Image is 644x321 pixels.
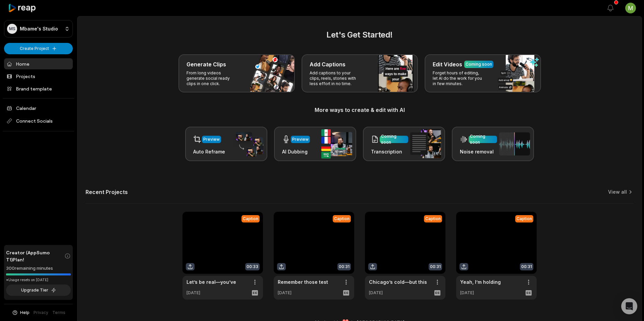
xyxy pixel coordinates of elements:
[4,83,73,94] a: Brand template
[6,284,71,296] button: Upgrade Tier
[608,189,627,195] a: View all
[321,129,352,158] img: ai_dubbing.png
[466,61,492,67] div: Coming soon
[186,60,226,68] h3: Generate Clips
[86,106,634,114] h3: More ways to create & edit with AI
[52,310,65,316] a: Terms
[4,58,73,69] a: Home
[193,148,225,155] h3: Auto Reframe
[4,115,73,127] span: Connect Socials
[278,278,328,285] a: Remember those test
[12,310,30,316] button: Help
[310,60,345,68] h3: Add Captions
[186,278,236,285] a: Let’s be real—you’ve
[499,132,530,155] img: noise_removal.png
[470,133,496,145] div: Coming soon
[433,60,462,68] h3: Edit Videos
[4,71,73,82] a: Projects
[621,298,637,314] div: Open Intercom Messenger
[6,249,64,263] span: Creator (AppSumo T1) Plan!
[371,148,408,155] h3: Transcription
[86,189,128,195] h2: Recent Projects
[4,103,73,114] a: Calendar
[186,70,238,86] p: From long videos generate social ready clips in one click.
[310,70,362,86] p: Add captions to your clips, reels, stories with less effort in no time.
[232,131,263,157] img: auto_reframe.png
[369,278,427,285] a: Chicago’s cold—but this
[20,26,58,32] p: Mbame's Studio
[20,310,30,316] span: Help
[292,136,309,142] div: Preview
[203,136,220,142] div: Preview
[410,129,441,158] img: transcription.png
[433,70,485,86] p: Forget hours of editing, let AI do the work for you in few minutes.
[86,29,634,41] h2: Let's Get Started!
[282,148,310,155] h3: AI Dubbing
[6,277,71,282] div: *Usage resets on [DATE]
[7,24,17,34] div: MS
[460,278,501,285] a: Yeah, I’m holding
[6,265,71,272] div: 300 remaining minutes
[381,133,407,145] div: Coming soon
[34,310,48,316] a: Privacy
[4,43,73,54] button: Create Project
[460,148,497,155] h3: Noise removal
